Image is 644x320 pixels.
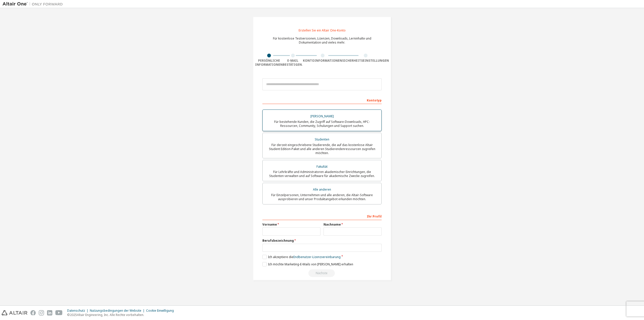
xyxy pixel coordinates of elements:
font: Dokumentation und vieles mehr. [299,40,345,45]
font: Nachname [324,222,341,227]
font: Kontoinformationen [303,58,342,63]
font: Erstellen Sie ein Altair One-Konto [299,28,346,32]
font: Ihr Profil [367,214,382,219]
font: Vorname [262,222,277,227]
font: Alle anderen [313,187,331,192]
img: instagram.svg [39,310,44,315]
font: Endbenutzer-Lizenzvereinbarung [293,255,341,259]
font: Für Lehrkräfte und Administratoren akademischer Einrichtungen, die Studenten verwalten und auf So... [269,170,375,178]
font: Ich möchte Marketing-E-Mails von [PERSON_NAME] erhalten [268,262,353,266]
font: 2025 [70,313,77,317]
font: Für derzeit eingeschriebene Studierende, die auf das kostenlose Altair Student Edition-Paket und ... [269,143,375,155]
div: Lesen und akzeptieren Sie die EULA, um fortzufahren [262,269,382,277]
img: linkedin.svg [47,310,52,315]
font: Ich akzeptiere die [268,255,293,259]
font: Persönliche Informationen [255,58,283,67]
font: Sicherheitseinstellungen [342,58,389,63]
font: Für Einzelpersonen, Unternehmen und alle anderen, die Altair-Software ausprobieren und unser Prod... [271,193,373,201]
font: Cookie Einwilligung [146,308,174,313]
font: Datenschutz [67,308,85,313]
font: Für bestehende Kunden, die Zugriff auf Software-Downloads, HPC-Ressourcen, Community, Schulungen ... [274,120,370,128]
font: [PERSON_NAME] [310,114,334,118]
img: altair_logo.svg [2,310,27,315]
font: © [67,313,70,317]
font: Altair Engineering, Inc. Alle Rechte vorbehalten. [77,313,144,317]
img: youtube.svg [55,310,63,315]
font: Berufsbezeichnung [262,238,294,243]
font: Kontotyp [367,98,382,102]
font: Nutzungsbedingungen der Website [90,308,141,313]
font: Studenten [315,137,329,141]
img: Altair One [3,2,65,7]
font: E-Mail bestätigen. [283,58,303,67]
img: facebook.svg [30,310,36,315]
font: Für kostenlose Testversionen, Lizenzen, Downloads, Lerninhalte und [273,36,371,41]
font: Fakultät [316,164,328,169]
